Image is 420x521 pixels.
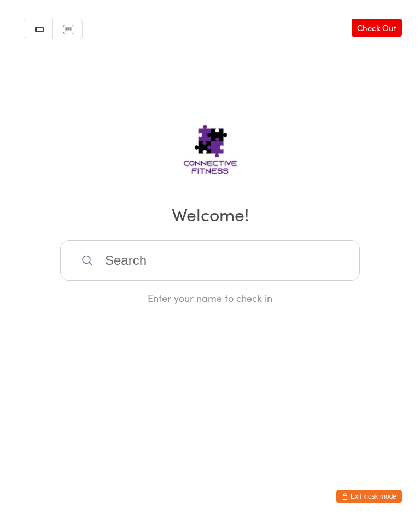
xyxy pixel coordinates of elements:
[11,202,409,226] h2: Welcome!
[336,490,402,503] button: Exit kiosk mode
[60,240,360,281] input: Search
[352,19,402,37] a: Check Out
[60,291,360,305] div: Enter your name to check in
[149,104,272,186] img: Connective Fitness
